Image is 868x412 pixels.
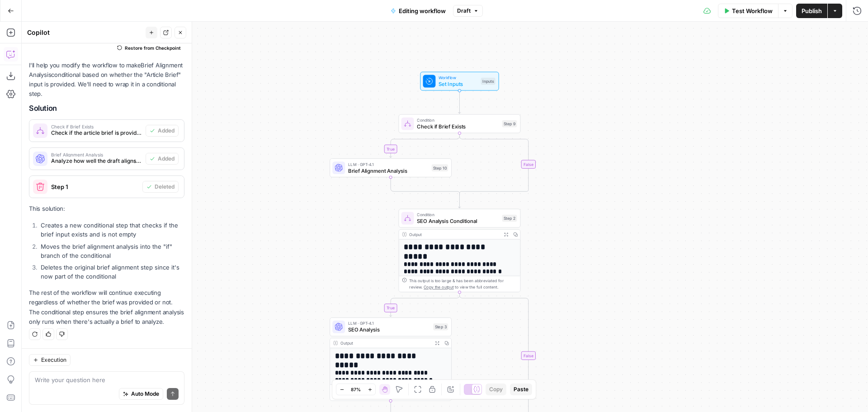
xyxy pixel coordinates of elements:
span: Workflow [439,75,477,81]
span: Added [158,155,175,163]
p: The rest of the workflow will continue executing regardless of whether the brief was provided or ... [29,288,184,327]
li: Deletes the original brief alignment step since it's now part of the conditional [38,263,184,281]
div: Inputs [481,78,495,85]
span: Execution [41,356,66,364]
div: Step 9 [502,120,517,128]
div: LLM · GPT-4.1Brief Alignment AnalysisStep 10 [330,158,452,177]
span: Copy [489,385,503,393]
button: Copy [486,384,506,395]
div: Step 10 [432,164,448,171]
button: Draft [453,5,483,17]
p: I'll help you modify the workflow to make conditional based on whether the "Article Brief" input ... [29,61,184,99]
span: Auto Mode [131,390,159,398]
button: Publish [796,4,827,18]
span: Publish [802,6,822,15]
div: Step 3 [433,323,448,331]
button: Added [146,125,179,137]
span: Editing workflow [399,6,446,15]
span: Condition [417,212,499,218]
div: Output [340,340,430,346]
div: Output [409,231,499,237]
div: ConditionCheck if Brief ExistsStep 9 [399,114,521,133]
div: This output is too large & has been abbreviated for review. to view the full content. [409,278,517,290]
button: Added [146,153,179,165]
g: Edge from step_2 to step_3 [390,292,460,317]
span: Step 1 [51,182,139,191]
li: Creates a new conditional step that checks if the brief input exists and is not empty [38,221,184,239]
span: Deleted [155,183,175,191]
span: Set Inputs [439,80,477,88]
span: Check if Brief Exists [51,124,142,129]
span: Analyze how well the draft aligns with the provided brief [51,157,142,165]
span: Copy the output [424,285,453,289]
span: Brief Alignment Analysis [29,62,183,78]
button: Auto Mode [119,388,163,400]
h2: Solution [29,104,184,113]
p: This solution: [29,204,184,213]
span: SEO Analysis [348,326,430,333]
span: Draft [457,7,471,15]
button: Deleted [142,181,179,193]
div: WorkflowSet InputsInputs [399,72,521,91]
span: Check if the article brief is provided before performing brief alignment analysis [51,129,142,137]
span: LLM · GPT-4.1 [348,161,429,167]
span: Restore from Checkpoint [125,44,181,52]
span: Test Workflow [732,6,773,15]
span: Brief Alignment Analysis [51,152,142,157]
g: Edge from step_9 to step_10 [390,133,460,157]
g: Edge from start to step_9 [458,90,461,113]
button: Paste [510,384,532,395]
button: Test Workflow [718,4,778,18]
span: Check if Brief Exists [417,123,499,130]
span: Added [158,127,175,135]
span: LLM · GPT-4.1 [348,320,430,327]
span: Paste [514,385,528,393]
span: 87% [351,386,361,393]
g: Edge from step_10 to step_9-conditional-end [391,177,459,195]
g: Edge from step_9-conditional-end to step_2 [458,194,461,208]
div: Copilot [27,28,143,37]
span: Condition [417,117,499,123]
button: Restore from Checkpoint [113,43,184,53]
div: Step 2 [502,215,517,222]
span: SEO Analysis Conditional [417,217,499,225]
span: Brief Alignment Analysis [348,166,429,174]
li: Moves the brief alignment analysis into the "if" branch of the conditional [38,242,184,260]
button: Execution [29,354,71,366]
g: Edge from step_9 to step_9-conditional-end [460,133,528,195]
button: Editing workflow [385,4,451,18]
